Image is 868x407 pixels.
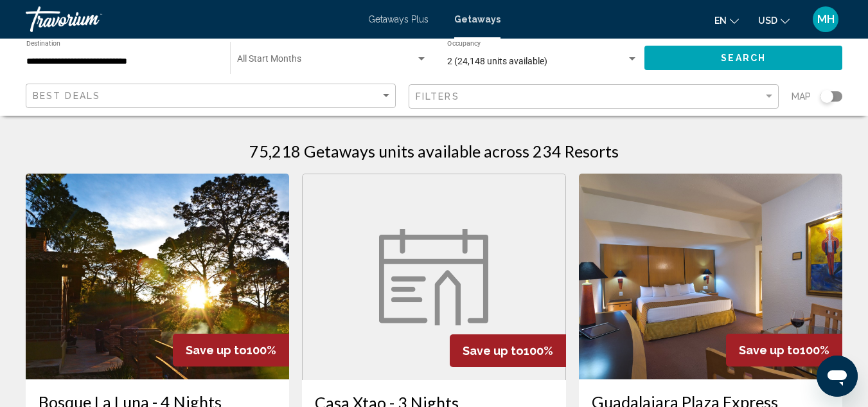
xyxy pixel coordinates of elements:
span: Best Deals [33,91,100,101]
span: Save up to [186,343,247,357]
button: Change language [714,11,739,30]
button: Change currency [758,11,790,30]
h1: 75,218 Getaways units available across 234 Resorts [249,141,619,161]
span: Save up to [739,343,800,357]
button: User Menu [809,6,842,33]
span: Save up to [463,344,524,357]
div: 100% [450,334,566,367]
span: Map [792,87,811,105]
button: Search [644,46,842,69]
a: Getaways [454,14,500,24]
span: Filters [416,91,459,102]
span: 2 (24,148 units available) [447,56,547,66]
span: en [714,15,727,26]
div: 100% [726,334,842,366]
img: 5477E01X.jpg [26,174,289,379]
img: RB75I01X.jpg [579,174,842,379]
div: 100% [173,334,289,366]
iframe: Botón para iniciar la ventana de mensajería [817,356,858,397]
span: MH [817,13,835,26]
a: Getaways Plus [368,14,429,24]
span: Search [721,53,766,64]
img: week.svg [379,229,488,325]
span: USD [758,15,777,26]
button: Filter [409,84,779,110]
a: Travorium [26,6,355,32]
mat-select: Sort by [33,91,392,102]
